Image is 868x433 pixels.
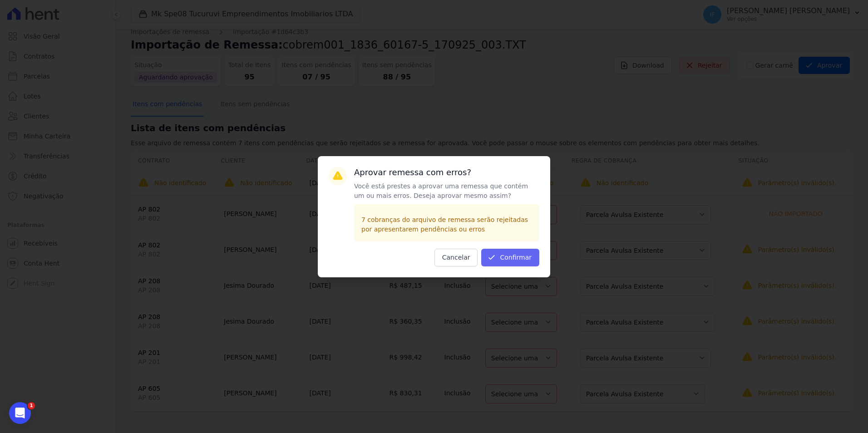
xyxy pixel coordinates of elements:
span: 1 [28,402,35,409]
h3: Aprovar remessa com erros? [354,167,539,178]
button: Cancelar [434,249,478,266]
p: Você está prestes a aprovar uma remessa que contém um ou mais erros. Deseja aprovar mesmo assim? [354,182,539,201]
button: Confirmar [481,249,539,266]
iframe: Intercom live chat [9,402,31,424]
p: 7 cobranças do arquivo de remessa serão rejeitadas por apresentarem pendências ou erros [361,215,532,234]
